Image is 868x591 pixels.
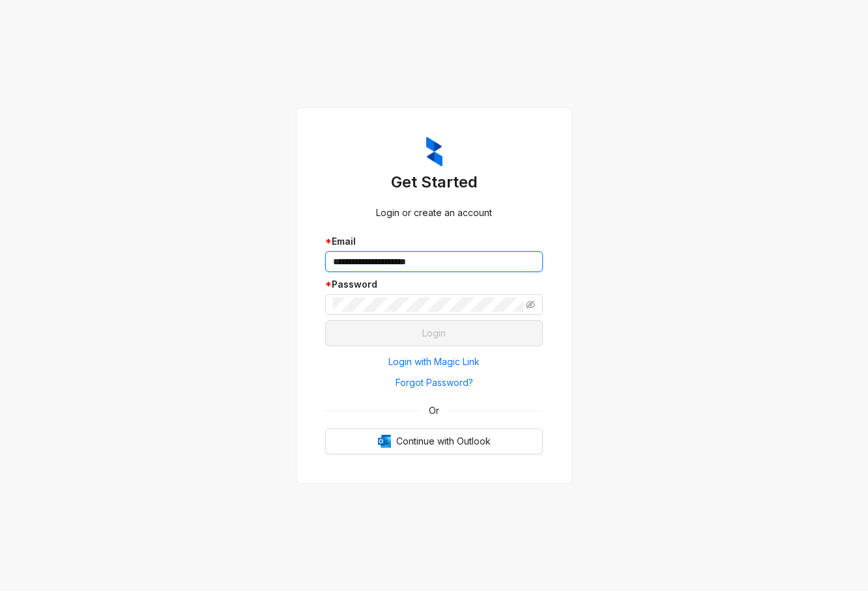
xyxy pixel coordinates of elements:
img: ZumaIcon [426,137,442,167]
div: Email [325,234,543,249]
img: Outlook [378,435,391,448]
span: Or [420,404,448,418]
span: Login with Magic Link [388,355,480,369]
button: Forgot Password? [325,372,543,393]
button: Login [325,320,543,346]
span: Continue with Outlook [396,434,491,448]
button: Login with Magic Link [325,351,543,372]
span: Forgot Password? [396,376,473,390]
div: Password [325,277,543,292]
span: eye-invisible [526,300,535,309]
div: Login or create an account [325,206,543,220]
h3: Get Started [325,172,543,193]
button: OutlookContinue with Outlook [325,428,543,454]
